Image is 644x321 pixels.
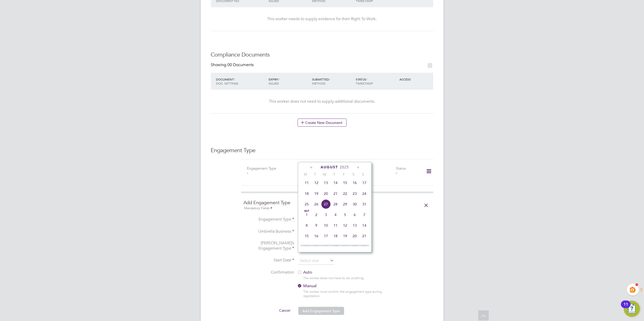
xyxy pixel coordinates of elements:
[321,189,331,198] span: 20
[267,75,311,88] div: EXPIRY
[321,242,331,252] span: 24
[298,257,334,265] input: Select one
[350,210,360,220] span: 6
[211,51,433,59] h3: Compliance Documents
[312,199,321,209] span: 26
[360,221,369,230] span: 14
[312,242,321,252] span: 23
[340,231,350,241] span: 19
[350,189,360,198] span: 23
[331,189,340,198] span: 21
[312,81,326,85] span: METHOD
[350,242,360,252] span: 27
[350,199,360,209] span: 30
[312,189,321,198] span: 19
[216,16,428,22] div: This worker needs to supply evidence for their Right To Work.
[244,200,431,211] h4: Add Engagement Type
[398,75,433,84] div: ACCESS
[244,206,431,211] div: Mandatory Fields
[244,217,294,222] label: Engagement Type
[396,166,406,171] label: Status
[321,165,338,169] span: August
[331,242,340,252] span: 25
[301,172,310,177] span: M
[624,301,640,317] button: Open Resource Center, 11 new notifications
[331,231,340,241] span: 18
[360,210,369,220] span: 7
[215,75,267,88] div: DOCUMENT
[269,81,279,85] span: ISSUED
[360,231,369,241] span: 21
[340,178,350,188] span: 15
[396,171,419,175] div: -
[321,199,331,209] span: 27
[244,240,294,251] label: [PERSON_NAME]’s Engagement Type
[360,242,369,252] span: 28
[340,165,349,169] span: 2025
[302,210,312,220] span: 1
[350,178,360,188] span: 16
[244,258,294,263] label: Start Date
[278,77,279,81] span: /
[302,231,312,241] span: 15
[320,172,329,177] span: W
[340,242,350,252] span: 26
[211,62,255,68] div: Showing
[302,189,312,198] span: 18
[350,231,360,241] span: 20
[297,283,388,289] label: Manual
[321,178,331,188] span: 13
[331,199,340,209] span: 28
[358,172,368,177] span: S
[340,189,350,198] span: 22
[340,221,350,230] span: 12
[244,270,294,275] label: Confirmation
[331,221,340,230] span: 11
[297,270,388,275] label: Auto
[329,77,330,81] span: /
[211,147,433,154] h3: Engagement Type
[624,304,628,311] div: 11
[302,178,312,188] span: 11
[339,172,349,177] span: F
[247,166,276,171] label: Engagement Type
[216,81,239,85] span: DOC. SETTINGS
[331,178,340,188] span: 14
[298,119,347,127] button: Create New Document
[311,75,355,88] div: SUBMITTED
[302,242,312,252] span: 22
[349,171,396,175] div: -
[321,221,331,230] span: 10
[331,210,340,220] span: 4
[329,172,339,177] span: T
[303,276,392,280] div: The worker does not have to do anything.
[234,77,235,81] span: /
[302,199,312,209] span: 25
[298,307,344,315] button: Add Engagement Type
[360,199,369,209] span: 31
[275,306,294,314] button: Cancel
[302,221,312,230] span: 8
[354,75,398,88] div: STATUS
[312,178,321,188] span: 12
[366,77,367,81] span: /
[349,172,358,177] span: S
[360,189,369,198] span: 24
[310,172,320,177] span: T
[312,221,321,230] span: 9
[312,231,321,241] span: 16
[360,178,369,188] span: 17
[340,210,350,220] span: 5
[303,290,392,298] div: The worker must confirm the engagement type during registration.
[228,62,254,67] span: 00 Documents
[247,171,294,175] div: -
[216,99,428,104] div: This worker does not need to supply additional documents.
[340,199,350,209] span: 29
[321,210,331,220] span: 3
[302,210,312,212] span: Sep
[244,229,294,234] label: Umbrella Business
[356,81,373,85] span: TIMESTAMP
[312,210,321,220] span: 2
[350,221,360,230] span: 13
[321,231,331,241] span: 17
